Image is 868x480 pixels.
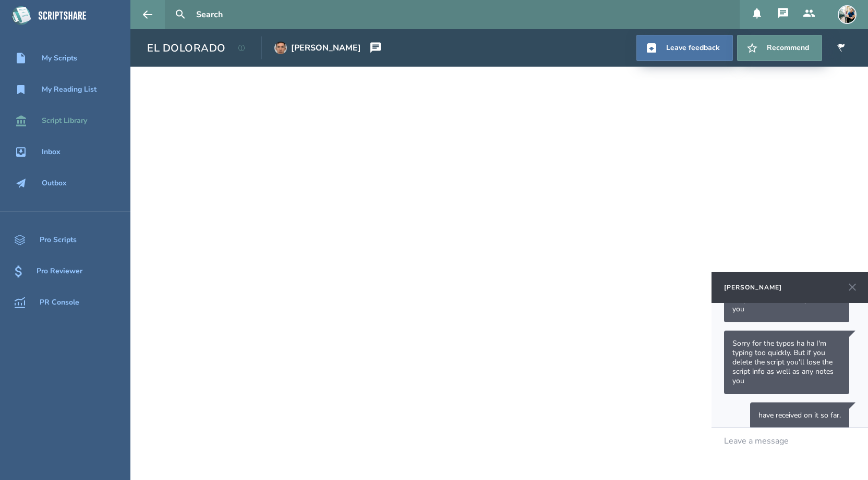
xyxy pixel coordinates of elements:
div: [PERSON_NAME] [724,283,782,292]
button: Recommend [737,35,822,61]
div: My Reading List [42,85,97,94]
div: Pro Scripts [40,236,77,244]
a: Leave feedback [636,35,733,61]
div: Message sent on Friday, September 5, 2025 at 2:56:28 PM [724,331,849,394]
img: user_1756948650-crop.jpg [274,42,287,54]
div: Inbox [42,148,61,156]
img: user_1673573717-crop.jpg [838,5,857,24]
div: [PERSON_NAME] [291,43,361,53]
button: View script details [230,36,253,59]
div: Message sent on Friday, September 5, 2025 at 2:57:03 PM [750,402,849,428]
div: Pro Reviewer [37,267,82,275]
a: [PERSON_NAME] [274,36,361,59]
div: Outbox [42,179,67,187]
div: Script Library [42,117,87,125]
div: Leave a message [724,436,789,446]
div: PR Console [40,298,79,307]
div: My Scripts [42,54,77,62]
h1: EL DOLORADO [147,41,226,55]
